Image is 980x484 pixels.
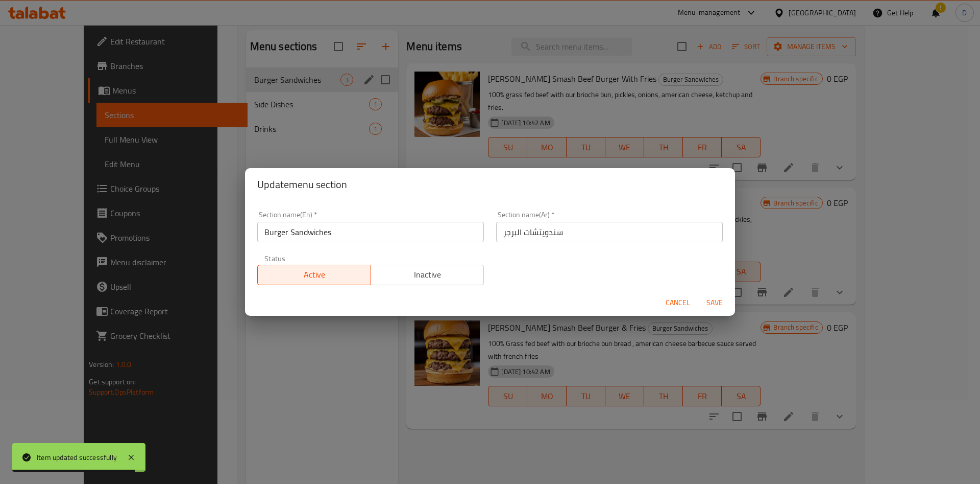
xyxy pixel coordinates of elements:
[257,265,371,285] button: Active
[702,296,727,309] span: Save
[262,267,367,282] span: Active
[496,222,723,242] input: Please enter section name(ar)
[698,293,731,312] button: Save
[257,222,484,242] input: Please enter section name(en)
[37,452,117,463] div: Item updated successfully
[666,296,690,309] span: Cancel
[371,265,484,285] button: Inactive
[257,176,723,193] h2: Update menu section
[375,267,480,282] span: Inactive
[661,293,694,312] button: Cancel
